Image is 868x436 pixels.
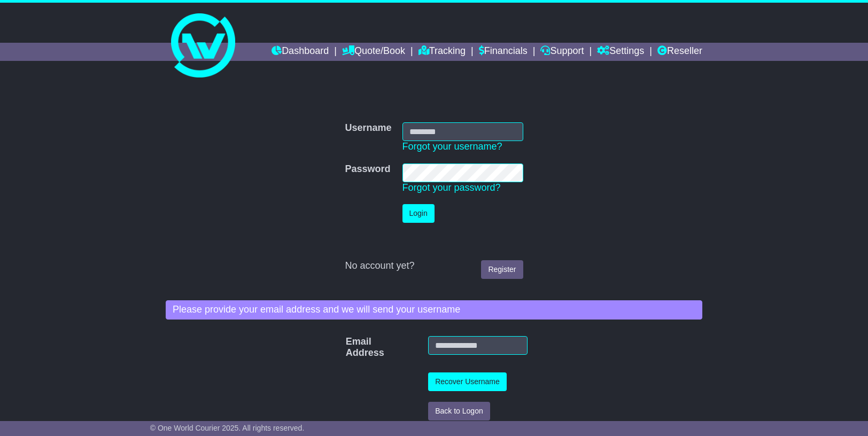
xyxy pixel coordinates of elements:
a: Forgot your password? [402,182,501,193]
a: Reseller [657,43,702,61]
div: Please provide your email address and we will send your username [166,300,702,320]
button: Back to Logon [428,402,490,421]
a: Forgot your username? [402,141,502,152]
label: Password [345,163,390,175]
span: © One World Courier 2025. All rights reserved. [150,424,305,432]
a: Support [540,43,584,61]
a: Tracking [418,43,466,61]
label: Username [345,122,391,134]
button: Recover Username [428,372,507,391]
button: Login [402,204,435,223]
a: Financials [479,43,528,61]
div: No account yet? [345,260,523,272]
label: Email Address [340,336,360,359]
a: Dashboard [272,43,329,61]
a: Settings [597,43,644,61]
a: Quote/Book [342,43,405,61]
a: Register [481,260,523,279]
